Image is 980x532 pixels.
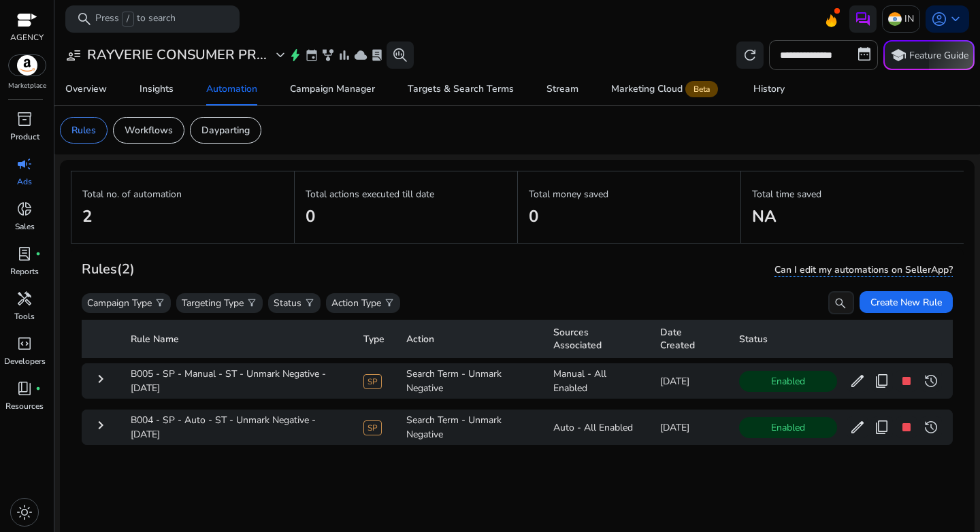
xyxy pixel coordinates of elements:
[16,504,33,520] span: light_mode
[874,373,890,389] span: content_copy
[9,55,46,76] img: amazon.svg
[290,84,375,94] div: Campaign Manager
[871,416,893,438] button: content_copy
[649,320,728,358] th: Date Created
[947,11,964,27] span: keyboard_arrow_down
[553,367,638,395] div: Manual - All Enabled
[65,47,82,63] span: user_attributes
[752,207,953,227] h2: NA
[363,420,382,435] span: SP
[847,370,868,392] button: edit
[16,111,33,127] span: inventory_2
[182,296,244,310] p: Targeting Type
[931,11,947,27] span: account_circle
[739,371,837,392] span: Enabled
[16,246,33,262] span: lab_profile
[17,176,32,188] p: Ads
[8,81,46,91] p: Marketplace
[93,417,109,433] mat-icon: keyboard_arrow_right
[16,380,33,397] span: book_4
[338,48,351,62] span: bar_chart
[874,419,890,435] span: content_copy
[896,370,917,392] button: stop
[304,297,315,308] span: filter_alt
[753,84,785,94] div: History
[120,363,353,399] td: B005 - SP - Manual - ST - Unmark Negative - [DATE]
[920,370,942,392] button: history
[774,263,953,277] span: Can I edit my automations on SellerApp?
[289,48,302,62] span: bolt
[305,48,318,62] span: event
[384,297,395,308] span: filter_alt
[71,123,96,137] p: Rules
[363,374,382,389] span: SP
[354,48,367,62] span: cloud
[93,371,109,387] mat-icon: keyboard_arrow_right
[685,81,718,97] span: Beta
[201,123,250,137] p: Dayparting
[739,417,837,438] span: Enabled
[888,12,902,26] img: in.svg
[154,297,165,308] span: filter_alt
[920,416,942,438] button: history
[370,48,384,62] span: lab_profile
[76,11,93,27] span: search
[529,207,730,227] h2: 0
[306,207,506,227] h2: 0
[909,49,968,63] p: Feature Guide
[529,187,730,201] p: Total money saved
[728,320,953,358] th: Status
[860,291,953,313] button: Create New Rule
[611,84,721,95] div: Marketing Cloud
[849,419,866,435] span: edit
[4,355,46,367] p: Developers
[246,297,257,308] span: filter_alt
[5,400,44,412] p: Resources
[904,7,914,31] p: IN
[95,12,176,27] p: Press to search
[16,290,33,307] span: handyman
[871,370,893,392] button: content_copy
[272,47,289,63] span: expand_more
[82,187,283,201] p: Total no. of automation
[16,201,33,217] span: donut_small
[898,419,915,435] span: stop
[206,84,257,94] div: Automation
[752,187,953,201] p: Total time saved
[408,84,514,94] div: Targets & Search Terms
[10,131,39,143] p: Product
[883,40,975,70] button: schoolFeature Guide
[542,320,649,358] th: Sources Associated
[125,123,173,137] p: Workflows
[87,47,267,63] h3: RAYVERIE CONSUMER PR...
[898,373,915,389] span: stop
[546,84,578,94] div: Stream
[923,419,939,435] span: history
[395,410,542,445] td: Search Term - Unmark Negative
[331,296,381,310] p: Action Type
[649,363,728,399] td: [DATE]
[392,47,408,63] span: search_insights
[923,373,939,389] span: history
[65,84,107,94] div: Overview
[82,207,283,227] h2: 2
[15,220,35,233] p: Sales
[14,310,35,322] p: Tools
[321,48,335,62] span: family_history
[736,41,764,69] button: refresh
[353,320,395,358] th: Type
[395,320,542,358] th: Action
[120,320,353,358] th: Rule Name
[87,296,152,310] p: Campaign Type
[890,47,906,63] span: school
[16,335,33,352] span: code_blocks
[896,416,917,438] button: stop
[834,297,847,310] span: search
[10,31,44,44] p: AGENCY
[306,187,506,201] p: Total actions executed till date
[82,261,135,278] h3: Rules (2)
[122,12,134,27] span: /
[847,416,868,438] button: edit
[140,84,174,94] div: Insights
[35,386,41,391] span: fiber_manual_record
